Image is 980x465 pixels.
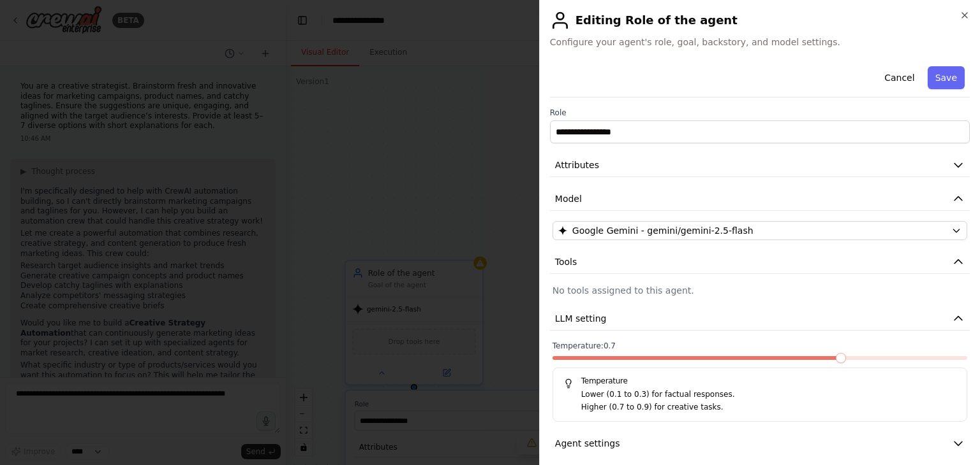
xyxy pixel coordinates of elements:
span: Temperature: 0.7 [553,341,616,351]
span: Attributes [555,159,599,171]
button: Model [550,187,970,211]
p: Lower (0.1 to 0.3) for factual responses. [581,389,956,401]
button: Agent settings [550,432,970,455]
span: Agent settings [555,437,620,450]
label: Role [550,108,970,118]
button: Attributes [550,154,970,177]
span: Model [555,192,582,205]
span: LLM setting [555,312,607,325]
h2: Editing Role of the agent [550,10,970,31]
button: Cancel [877,66,922,89]
button: Google Gemini - gemini/gemini-2.5-flash [553,221,967,240]
p: No tools assigned to this agent. [553,284,967,297]
p: Higher (0.7 to 0.9) for creative tasks. [581,401,956,414]
span: Google Gemini - gemini/gemini-2.5-flash [572,224,754,237]
span: Configure your agent's role, goal, backstory, and model settings. [550,36,970,48]
button: Save [928,66,965,89]
button: LLM setting [550,307,970,331]
button: Tools [550,250,970,274]
h5: Temperature [563,376,956,386]
span: Tools [555,255,577,268]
